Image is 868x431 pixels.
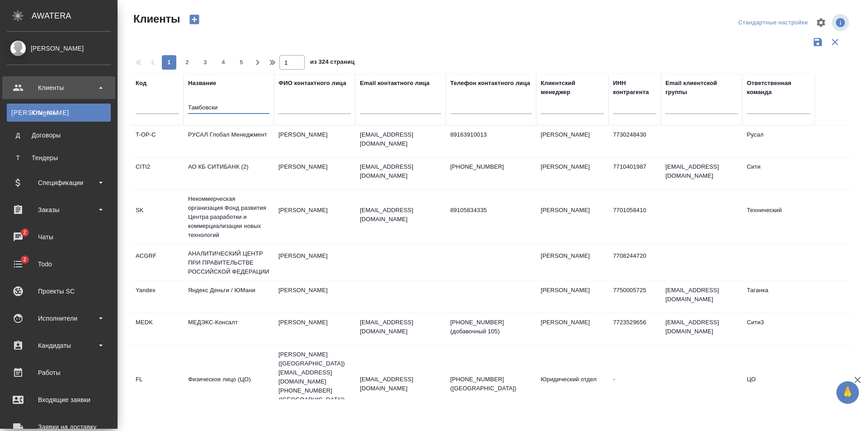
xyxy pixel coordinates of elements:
div: AWATERA [32,7,118,25]
td: [PERSON_NAME] [274,158,355,189]
a: [PERSON_NAME]Клиенты [7,104,111,122]
td: Физическое лицо (ЦО) [184,370,274,402]
p: [EMAIL_ADDRESS][DOMAIN_NAME] [360,206,441,224]
a: 2Чаты [2,226,115,248]
button: Сохранить фильтры [809,33,826,51]
td: Юридический отдел [536,370,609,402]
button: Сбросить фильтры [826,33,844,51]
td: [PERSON_NAME] [274,313,355,345]
p: [PHONE_NUMBER] [450,162,532,171]
button: 🙏 [836,381,859,404]
div: ИНН контрагента [613,79,656,97]
td: 7710401987 [609,158,661,189]
td: Сити [742,158,815,189]
span: 2 [180,58,194,67]
a: 2Todo [2,253,115,275]
p: 89105834335 [450,206,532,215]
td: 7708244720 [609,247,661,279]
span: Клиенты [131,12,180,26]
td: - [609,370,661,402]
td: РУСАЛ Глобал Менеджмент [184,126,274,157]
td: Некоммерческая организация Фонд развития Центра разработки и коммерциализации новых технологий [184,190,274,244]
td: Русал [742,126,815,157]
td: Сити3 [742,313,815,345]
td: FL [131,370,184,402]
td: Технический [742,201,815,233]
button: 5 [234,55,249,70]
td: [PERSON_NAME] [274,126,355,157]
div: Договоры [11,131,106,140]
button: Создать [184,12,205,27]
td: ЦО [742,370,815,402]
td: АНАЛИТИЧЕСКИЙ ЦЕНТР ПРИ ПРАВИТЕЛЬСТВЕ РОССИЙСКОЙ ФЕДЕРАЦИИ [184,245,274,281]
td: [PERSON_NAME] [274,201,355,233]
td: [PERSON_NAME] [536,158,609,189]
div: split button [736,16,810,30]
span: Настроить таблицу [810,12,832,33]
td: [EMAIL_ADDRESS][DOMAIN_NAME] [661,281,742,313]
span: 5 [234,58,249,67]
td: [EMAIL_ADDRESS][DOMAIN_NAME] [661,158,742,189]
a: ТТендеры [7,149,111,167]
td: [PERSON_NAME] [536,201,609,233]
button: 4 [216,55,231,70]
span: 4 [216,58,231,67]
div: Спецификации [7,176,111,189]
td: 7723529656 [609,313,661,345]
span: Посмотреть информацию [832,14,851,31]
td: [EMAIL_ADDRESS][DOMAIN_NAME] [661,313,742,345]
td: МЕДЭКС-Консалт [184,313,274,345]
td: T-OP-C [131,126,184,157]
button: 3 [198,55,212,70]
td: Таганка [742,281,815,313]
div: Входящие заявки [7,393,111,407]
p: [EMAIL_ADDRESS][DOMAIN_NAME] [360,318,441,336]
div: Email клиентской группы [665,79,738,97]
span: 🙏 [840,383,855,402]
td: Яндекс Деньги / ЮМани [184,281,274,313]
span: 3 [198,58,212,67]
span: из 324 страниц [310,57,354,70]
a: Проекты SC [2,280,115,303]
div: Кандидаты [7,339,111,352]
div: Работы [7,366,111,379]
div: Ответственная команда [747,79,810,97]
div: [PERSON_NAME] [7,43,111,53]
p: [EMAIL_ADDRESS][DOMAIN_NAME] [360,375,441,393]
div: Чаты [7,230,111,244]
div: Телефон контактного лица [450,79,530,88]
div: Проекты SC [7,284,111,298]
a: Работы [2,361,115,384]
td: [PERSON_NAME] [536,247,609,279]
td: [PERSON_NAME] [536,313,609,345]
td: SK [131,201,184,233]
td: [PERSON_NAME] [274,281,355,313]
div: Клиенты [7,81,111,95]
span: 2 [18,228,32,237]
td: MEDK [131,313,184,345]
td: [PERSON_NAME] [274,247,355,279]
td: [PERSON_NAME] [536,126,609,157]
td: [PERSON_NAME] [536,281,609,313]
p: 89163910013 [450,130,532,139]
td: 7730248430 [609,126,661,157]
p: [PHONE_NUMBER] ([GEOGRAPHIC_DATA]) [450,375,532,393]
p: [EMAIL_ADDRESS][DOMAIN_NAME] [360,130,441,148]
td: 7701058410 [609,201,661,233]
td: 7750005725 [609,281,661,313]
span: 2 [18,255,32,264]
div: Заказы [7,203,111,217]
div: ФИО контактного лица [278,79,346,88]
div: Email контактного лица [360,79,429,88]
a: ДДоговоры [7,126,111,144]
div: Клиенты [11,108,106,117]
td: АО КБ СИТИБАНК (2) [184,158,274,189]
td: CITI2 [131,158,184,189]
p: [EMAIL_ADDRESS][DOMAIN_NAME] [360,162,441,180]
td: [PERSON_NAME] ([GEOGRAPHIC_DATA]) [EMAIL_ADDRESS][DOMAIN_NAME] [PHONE_NUMBER] ([GEOGRAPHIC_DATA])... [274,346,355,427]
div: Клиентский менеджер [541,79,604,97]
td: ACGRF [131,247,184,279]
button: 2 [180,55,194,70]
div: Исполнители [7,312,111,325]
td: Yandex [131,281,184,313]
